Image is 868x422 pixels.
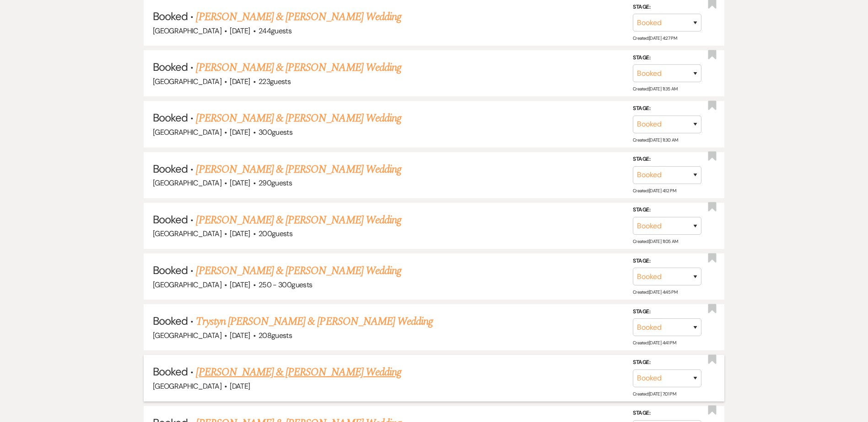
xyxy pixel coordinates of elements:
span: 200 guests [259,229,292,238]
span: Booked [153,364,188,379]
span: [DATE] [230,178,250,188]
span: [GEOGRAPHIC_DATA] [153,280,221,290]
span: [DATE] [230,381,250,391]
span: [DATE] [230,77,250,86]
span: [GEOGRAPHIC_DATA] [153,331,221,340]
span: [DATE] [230,127,250,137]
span: Created: [DATE] 4:27 PM [633,35,677,41]
span: 223 guests [259,77,291,86]
label: Stage: [633,408,701,418]
span: [GEOGRAPHIC_DATA] [153,178,221,188]
span: Created: [DATE] 4:12 PM [633,188,676,194]
span: Created: [DATE] 4:45 PM [633,289,677,295]
a: [PERSON_NAME] & [PERSON_NAME] Wedding [196,59,401,76]
span: [DATE] [230,229,250,238]
span: Created: [DATE] 11:30 AM [633,137,678,143]
span: 300 guests [259,127,292,137]
span: Booked [153,212,188,227]
label: Stage: [633,205,701,215]
a: [PERSON_NAME] & [PERSON_NAME] Wedding [196,161,401,178]
a: [PERSON_NAME] & [PERSON_NAME] Wedding [196,110,401,127]
a: [PERSON_NAME] & [PERSON_NAME] Wedding [196,364,401,380]
label: Stage: [633,104,701,114]
span: 244 guests [259,26,291,36]
a: [PERSON_NAME] & [PERSON_NAME] Wedding [196,9,401,25]
label: Stage: [633,307,701,317]
span: Booked [153,162,188,176]
span: Booked [153,111,188,125]
span: [GEOGRAPHIC_DATA] [153,381,221,391]
label: Stage: [633,2,701,12]
span: Created: [DATE] 4:41 PM [633,340,676,346]
label: Stage: [633,53,701,63]
span: [GEOGRAPHIC_DATA] [153,77,221,86]
span: Booked [153,314,188,328]
span: Booked [153,60,188,74]
span: [DATE] [230,26,250,36]
label: Stage: [633,154,701,164]
span: Created: [DATE] 11:05 AM [633,238,678,244]
span: 250 - 300 guests [259,280,312,290]
span: [DATE] [230,331,250,340]
span: Created: [DATE] 11:35 AM [633,86,677,92]
label: Stage: [633,358,701,368]
a: [PERSON_NAME] & [PERSON_NAME] Wedding [196,212,401,228]
span: 290 guests [259,178,292,188]
span: Booked [153,263,188,277]
span: Booked [153,9,188,23]
span: 208 guests [259,331,292,340]
span: Created: [DATE] 7:01 PM [633,390,676,396]
span: [GEOGRAPHIC_DATA] [153,127,221,137]
a: [PERSON_NAME] & [PERSON_NAME] Wedding [196,263,401,279]
span: [GEOGRAPHIC_DATA] [153,26,221,36]
span: [DATE] [230,280,250,290]
span: [GEOGRAPHIC_DATA] [153,229,221,238]
a: Trystyn [PERSON_NAME] & [PERSON_NAME] Wedding [196,313,433,330]
label: Stage: [633,256,701,266]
